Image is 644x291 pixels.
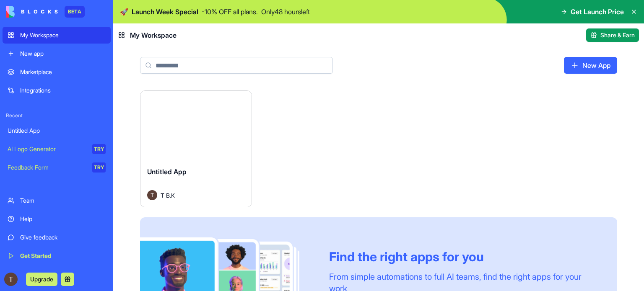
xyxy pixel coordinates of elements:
[6,6,58,18] img: logo
[20,49,106,58] div: New app
[8,145,86,153] div: AI Logo Generator
[202,7,258,17] p: - 10 % OFF all plans.
[161,191,175,200] span: T B.K
[20,233,106,242] div: Give feedback
[8,126,106,135] div: Untitled App
[600,31,635,39] span: Share & Earn
[3,159,111,176] a: Feedback FormTRY
[20,86,106,95] div: Integrations
[571,7,624,17] span: Get Launch Price
[3,141,111,157] a: AI Logo GeneratorTRY
[3,112,111,119] span: Recent
[26,273,57,286] button: Upgrade
[3,211,111,227] a: Help
[3,192,111,209] a: Team
[564,57,617,74] a: New App
[20,68,106,76] div: Marketplace
[261,7,310,17] p: Only 48 hours left
[132,7,198,17] span: Launch Week Special
[20,252,106,260] div: Get Started
[4,273,18,286] img: ACg8ocLf-Cxk6OQ9pbCIfqyp--H3StfYLYaj0JHbJOZ8ss1j_BQ7mA=s96-c
[140,90,252,207] a: Untitled AppAvatarT B.K
[3,45,111,62] a: New app
[147,190,157,200] img: Avatar
[92,144,106,154] div: TRY
[3,64,111,80] a: Marketplace
[130,30,177,40] span: My Workspace
[329,249,597,264] div: Find the right apps for you
[92,162,106,173] div: TRY
[3,229,111,246] a: Give feedback
[3,82,111,99] a: Integrations
[3,122,111,139] a: Untitled App
[6,6,85,18] a: BETA
[3,247,111,264] a: Get Started
[20,31,106,39] div: My Workspace
[8,163,86,172] div: Feedback Form
[26,275,57,283] a: Upgrade
[20,215,106,223] div: Help
[65,6,85,18] div: BETA
[3,27,111,44] a: My Workspace
[120,7,128,17] span: 🚀
[20,196,106,205] div: Team
[147,167,187,176] span: Untitled App
[586,28,639,42] button: Share & Earn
